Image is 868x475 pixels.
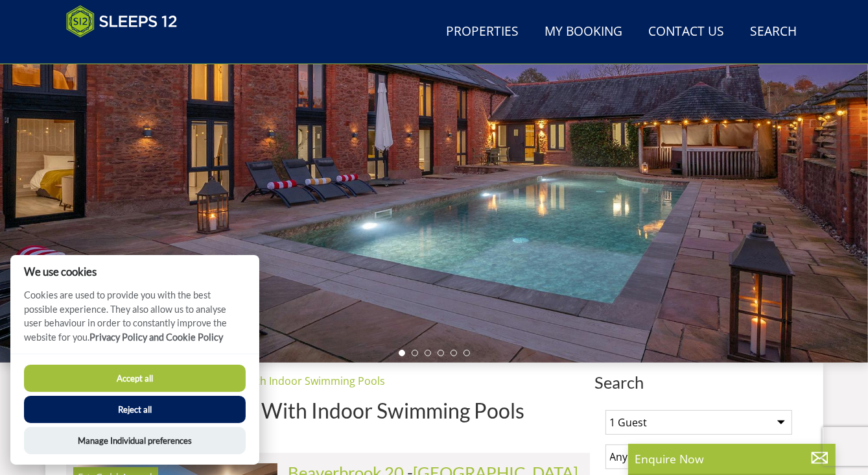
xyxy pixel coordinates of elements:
[66,5,178,38] img: Sleeps 12
[745,18,803,47] a: Search
[10,288,259,354] p: Cookies are used to provide you with the best possible experience. They also allow us to analyse ...
[10,265,259,278] h2: We use cookies
[24,365,246,392] button: Accept all
[60,45,196,56] iframe: Customer reviews powered by Trustpilot
[89,332,223,343] a: Privacy Policy and Cookie Policy
[137,374,386,388] a: Large Holiday Homes With Indoor Swimming Pools
[595,373,803,391] span: Search
[540,18,628,47] a: My Booking
[24,427,246,454] button: Manage Individual preferences
[635,450,829,467] p: Enquire Now
[644,18,730,47] a: Contact Us
[24,396,246,423] button: Reject all
[66,399,590,422] h1: Large Holiday Homes With Indoor Swimming Pools
[441,18,524,47] a: Properties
